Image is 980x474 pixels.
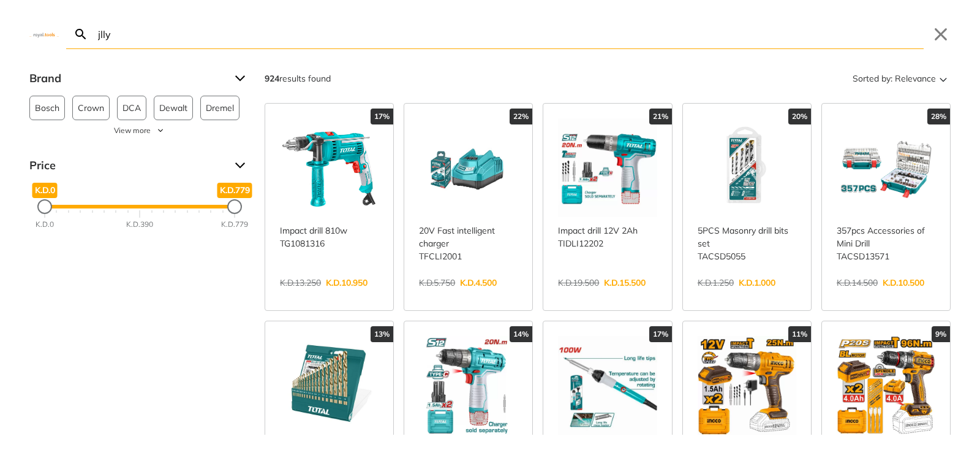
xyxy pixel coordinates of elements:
[123,96,141,120] span: DCA
[649,326,672,342] div: 17%
[936,71,951,86] svg: Sort
[931,25,951,44] button: Close
[649,109,672,124] div: 21%
[788,109,811,124] div: 20%
[29,156,225,175] span: Price
[114,125,151,136] span: View more
[159,96,187,120] span: Dewalt
[932,326,950,342] div: 9%
[371,109,393,124] div: 17%
[927,109,950,124] div: 28%
[200,96,239,120] button: Dremel
[29,96,65,120] button: Bosch
[227,199,242,214] div: Maximum Price
[29,31,59,37] img: Close
[78,96,104,120] span: Crown
[29,125,250,136] button: View more
[206,96,234,120] span: Dremel
[265,69,331,88] div: results found
[895,69,936,88] span: Relevance
[510,109,532,124] div: 22%
[154,96,193,120] button: Dewalt
[221,219,248,230] div: K.D.779
[96,20,924,48] input: Search…
[126,219,153,230] div: K.D.390
[510,326,532,342] div: 14%
[35,96,59,120] span: Bosch
[117,96,146,120] button: DCA
[37,199,52,214] div: Minimum Price
[265,73,279,84] strong: 924
[73,27,88,42] svg: Search
[371,326,393,342] div: 13%
[36,219,54,230] div: K.D.0
[850,69,951,88] button: Sorted by:Relevance Sort
[29,69,225,88] span: Brand
[72,96,110,120] button: Crown
[788,326,811,342] div: 11%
